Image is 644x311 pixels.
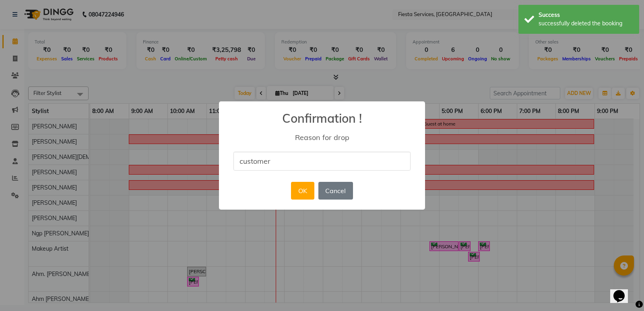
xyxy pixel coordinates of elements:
iframe: chat widget [610,279,636,303]
button: OK [291,182,314,200]
div: Reason for drop [231,133,413,142]
button: Cancel [318,182,353,200]
div: Success [539,11,633,19]
div: successfully deleted the booking [539,19,633,28]
h2: Confirmation ! [219,101,425,126]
